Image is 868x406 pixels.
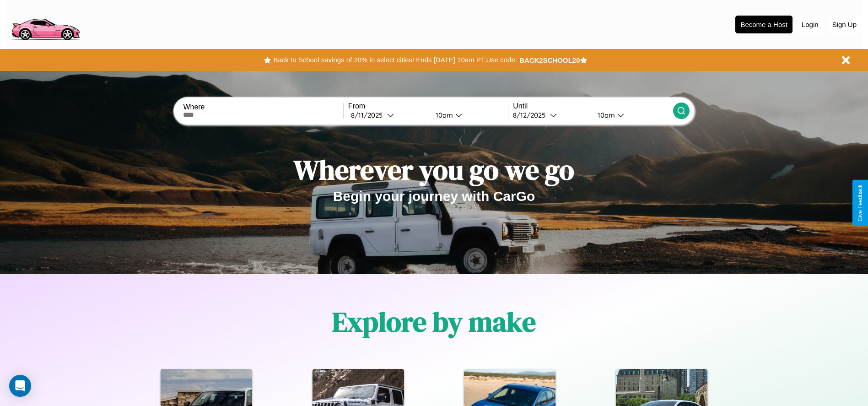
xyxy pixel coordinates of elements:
[7,5,84,43] img: logo
[828,16,861,33] button: Sign Up
[735,16,793,33] button: Become a Host
[431,111,455,119] div: 10am
[348,102,508,110] label: From
[857,184,863,222] div: Give Feedback
[332,303,536,341] h1: Explore by make
[271,54,519,66] button: Back to School savings of 20% in select cities! Ends [DATE] 10am PT.Use code:
[797,16,823,33] button: Login
[519,56,580,64] b: BACK2SCHOOL20
[428,110,508,120] button: 10am
[590,110,673,120] button: 10am
[183,103,343,111] label: Where
[348,110,428,120] button: 8/11/2025
[593,111,617,119] div: 10am
[513,102,673,110] label: Until
[513,111,550,119] div: 8 / 12 / 2025
[351,111,387,119] div: 8 / 11 / 2025
[9,375,31,397] div: Open Intercom Messenger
